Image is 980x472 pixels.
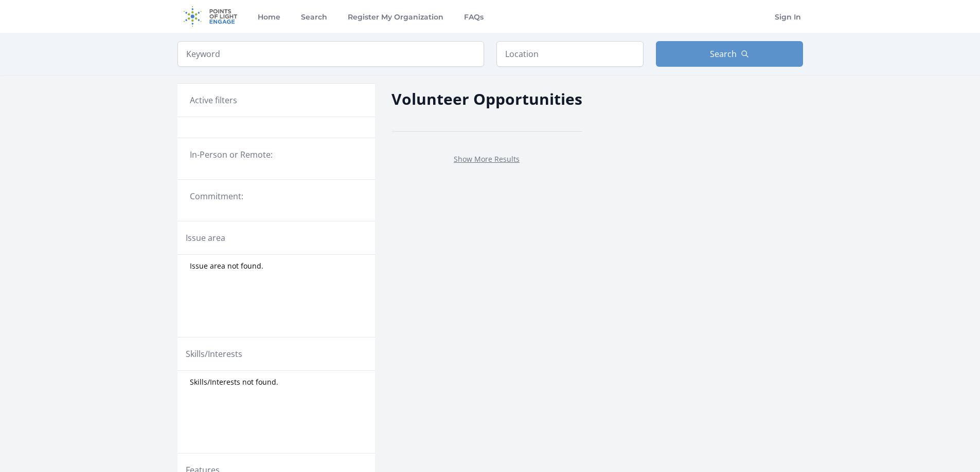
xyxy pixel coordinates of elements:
h2: Volunteer Opportunities [391,87,582,110]
input: Keyword [177,41,484,67]
legend: Commitment: [190,190,363,202]
input: Location [496,41,644,67]
legend: Skills/Interests [186,348,242,360]
legend: Issue area [186,232,225,244]
span: Issue area not found. [190,261,263,271]
span: Search [710,48,737,60]
button: Search [656,41,803,67]
legend: In-Person or Remote: [190,148,363,161]
a: Show More Results [454,154,520,164]
h3: Active filters [190,94,237,106]
span: Skills/Interests not found. [190,377,278,387]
